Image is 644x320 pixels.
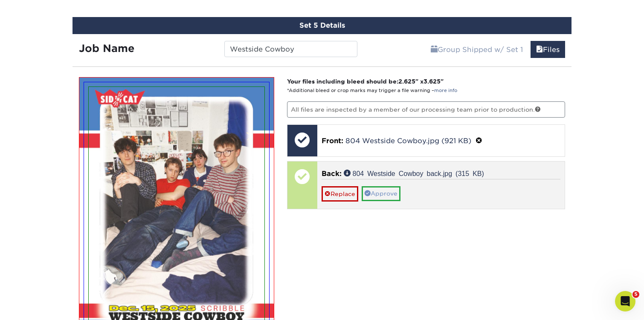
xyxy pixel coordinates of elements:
[287,101,566,118] p: All files are inspected by a member of our processing team prior to production.
[344,170,484,176] a: 804 Westside Cowboy back.jpg (315 KB)
[287,88,457,93] small: *Additional bleed or crop marks may trigger a file warning –
[322,186,358,201] a: Replace
[434,88,457,93] a: more info
[425,41,528,58] a: Group Shipped w/ Set 1
[531,41,565,58] a: Files
[73,17,571,34] div: Set 5 Details
[615,291,635,311] iframe: Intercom live chat
[322,170,342,178] span: Back:
[224,41,357,57] input: Enter a job name
[536,46,543,54] span: files
[287,78,444,85] strong: Your files including bleed should be: " x "
[345,137,471,145] a: 804 Westside Cowboy.jpg (921 KB)
[322,137,343,145] span: Front:
[362,186,400,201] a: Approve
[398,78,415,85] span: 2.625
[79,42,134,55] strong: Job Name
[632,291,639,298] span: 5
[431,46,438,54] span: shipping
[424,78,441,85] span: 3.625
